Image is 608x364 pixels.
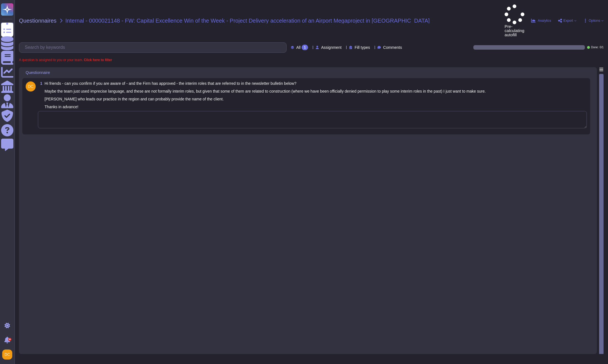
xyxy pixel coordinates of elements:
[538,19,551,22] span: Analytics
[19,18,57,23] span: Questionnaires
[355,45,370,49] span: Fill types
[26,71,50,74] span: Questionnaire
[589,19,600,22] span: Options
[296,45,301,49] span: All
[591,46,599,49] span: Done:
[505,4,524,37] span: Pre-calculating autofill
[321,45,341,49] span: Assignment
[66,18,430,23] span: Internal - 0000021148 - FW: Capital Excellence Win of the Week - Project Delivery acceleration of...
[19,58,112,62] span: A question is assigned to you or your team.
[26,81,36,91] img: user
[302,45,308,50] div: 1
[563,19,573,22] span: Export
[2,349,12,360] img: user
[531,18,551,23] button: Analytics
[22,43,286,52] input: Search by keywords
[38,81,42,85] span: 1
[383,45,402,49] span: Comments
[8,338,11,341] div: 9+
[1,348,16,361] button: user
[600,46,604,49] span: 0 / 1
[83,58,112,62] b: Click here to filter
